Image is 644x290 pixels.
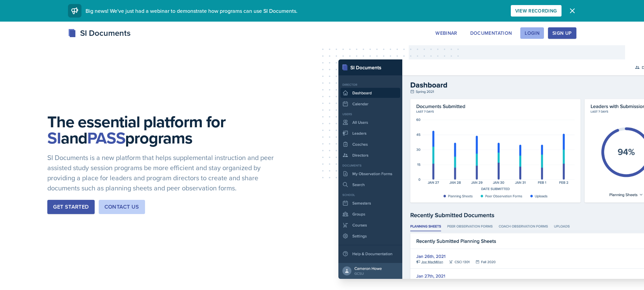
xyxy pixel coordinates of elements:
[515,8,557,14] div: View Recording
[466,27,517,39] button: Documentation
[520,27,544,39] button: Login
[548,27,576,39] button: Sign Up
[431,27,461,39] button: Webinar
[511,5,562,17] button: View Recording
[99,200,145,214] button: Contact Us
[68,27,130,39] div: SI Documents
[435,30,457,36] div: Webinar
[552,30,572,36] div: Sign Up
[53,203,89,211] div: Get Started
[470,30,512,36] div: Documentation
[525,30,540,36] div: Login
[86,7,297,15] span: Big news! We've just had a webinar to demonstrate how programs can use SI Documents.
[104,203,139,211] div: Contact Us
[47,200,94,214] button: Get Started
